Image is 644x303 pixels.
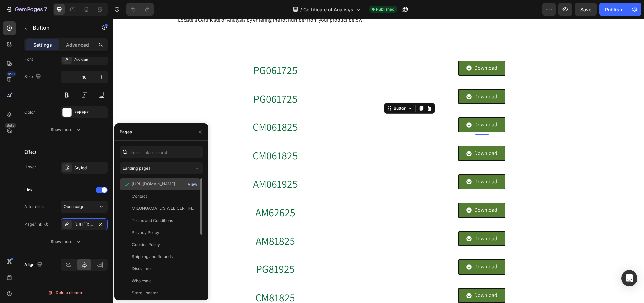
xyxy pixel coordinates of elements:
div: Align [24,260,44,269]
a: Download [345,42,392,57]
span: Landing pages [123,166,150,171]
a: Download [345,213,392,228]
div: Hover [24,164,36,170]
div: [URL][DOMAIN_NAME] [132,181,175,187]
span: Open page [64,204,84,209]
div: Download [361,272,384,282]
a: Download [345,269,392,284]
div: Contact [132,193,147,199]
div: Delete element [48,289,85,297]
div: Download [361,130,384,139]
span: / [300,6,302,13]
a: Download [345,70,392,85]
span: PG061725 [140,44,184,58]
div: Show more [51,238,82,245]
span: CM061825 [140,101,185,115]
div: Open Intercom Messenger [621,270,637,286]
button: View [187,180,198,189]
div: Privacy Policy [132,230,159,236]
div: MILONGAMATE'S WEB CERTIFICATE OF ANALYSIS [132,205,196,211]
a: Download [345,184,392,199]
div: Pages [120,129,132,135]
div: Terms and Conditions [132,218,173,224]
div: After click [24,204,44,210]
div: Page/link [24,221,49,227]
button: Save [575,3,597,16]
div: Beta [5,123,16,128]
p: 7 [44,5,47,13]
div: Show more [51,126,82,133]
span: AM061925 [140,158,185,172]
p: Button [33,24,90,32]
p: Advanced [66,41,89,48]
a: Download [345,241,392,256]
span: AM62625 [142,186,182,200]
div: Color [24,109,35,115]
button: 7 [3,3,50,16]
span: AM81825 [143,215,182,229]
a: Download [345,99,392,114]
div: 450 [6,71,16,77]
div: Download [361,73,384,83]
button: Delete element [24,287,108,298]
div: Shipping and Refunds [132,254,173,260]
div: FFFFFF [74,110,106,116]
div: Download [361,158,384,168]
div: Styled [74,165,106,171]
span: CM81825 [142,271,182,286]
div: Publish [605,6,622,13]
div: [URL][DOMAIN_NAME] [74,222,94,228]
div: Undo/Redo [126,3,154,16]
div: Store Locator [132,290,158,296]
span: PG81925 [143,243,182,257]
div: View [187,181,197,187]
button: Open page [61,201,108,213]
div: Download [361,215,384,225]
div: Button [279,86,294,93]
span: CM061825 [140,129,185,143]
div: Download [361,45,384,54]
button: Show more [24,124,108,136]
p: Settings [33,41,52,48]
div: Link [24,187,33,193]
iframe: Design area [113,19,644,303]
div: Download [361,187,384,196]
div: Download [361,101,384,111]
button: Publish [599,3,628,16]
div: Cookies Policy [132,242,160,248]
a: Download [345,156,392,171]
span: Save [580,7,591,12]
span: PG061725 [140,73,184,87]
div: Effect [24,149,36,155]
div: Font [24,56,33,62]
div: Disclaimer [132,266,152,272]
button: Landing pages [120,162,203,174]
a: Download [345,127,392,142]
div: Size [24,72,42,81]
span: Certificate of Analisys [303,6,353,13]
div: Download [361,243,384,253]
div: Wholesale [132,278,152,284]
input: Insert link or search [120,146,203,158]
button: Show more [24,236,108,248]
span: Published [376,6,394,12]
div: Assistant [74,57,106,63]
